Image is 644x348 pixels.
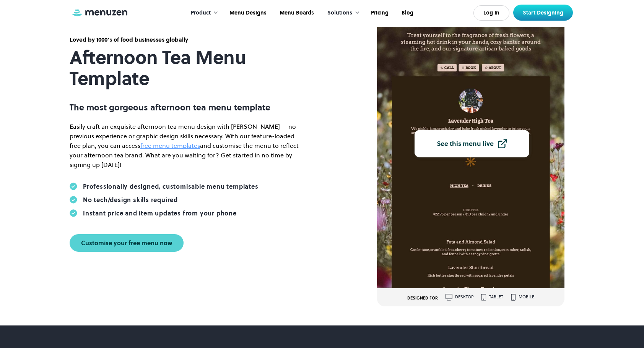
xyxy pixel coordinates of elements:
div: Product [183,1,222,25]
div: Customise your free menu now [81,240,172,246]
a: Menu Boards [272,1,320,25]
div: Loved by 1000's of food businesses globally [70,36,299,44]
div: tablet [489,295,503,299]
p: The most gorgeous afternoon tea menu template [70,102,299,112]
div: Professionally designed, customisable menu templates [83,183,259,190]
div: Instant price and item updates from your phone [83,209,237,217]
div: DESIGNED FOR [407,296,438,301]
a: Blog [394,1,419,25]
h1: Afternoon Tea Menu Template [70,47,299,89]
a: Customise your free menu now [70,234,184,252]
p: Easily craft an exquisite afternoon tea menu design with [PERSON_NAME] — no previous experience o... [70,122,299,169]
a: Start Designing [513,5,573,21]
a: free menu templates [140,141,200,150]
div: mobile [519,295,534,299]
a: See this menu live [415,130,529,157]
a: Log In [473,5,509,21]
div: Product [191,9,211,17]
div: Solutions [327,9,352,17]
div: See this menu live [437,140,494,147]
a: Menu Designs [222,1,272,25]
a: Pricing [364,1,394,25]
div: Solutions [320,1,364,25]
div: No tech/design skills required [83,196,178,204]
div: desktop [455,295,473,299]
